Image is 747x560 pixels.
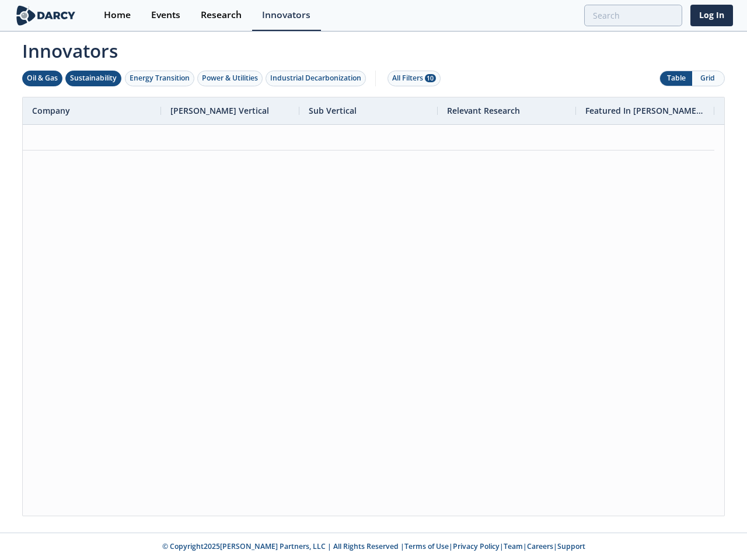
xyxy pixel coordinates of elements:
[32,105,70,116] span: Company
[27,73,58,83] div: Oil & Gas
[130,73,190,83] div: Energy Transition
[527,541,553,551] a: Careers
[266,71,366,86] button: Industrial Decarbonization
[425,74,436,82] span: 10
[388,71,441,86] button: All Filters 10
[22,71,62,86] button: Oil & Gas
[14,33,733,64] span: Innovators
[151,10,180,20] div: Events
[692,71,724,86] button: Grid
[65,71,121,86] button: Sustainability
[585,105,705,116] span: Featured In [PERSON_NAME] Live
[690,5,733,26] a: Log In
[14,5,78,26] img: logo-wide.svg
[504,541,523,551] a: Team
[202,73,258,83] div: Power & Utilities
[201,10,242,20] div: Research
[16,541,731,552] p: © Copyright 2025 [PERSON_NAME] Partners, LLC | All Rights Reserved | | | | |
[309,105,357,116] span: Sub Vertical
[104,10,131,20] div: Home
[270,73,361,83] div: Industrial Decarbonization
[392,73,436,83] div: All Filters
[584,5,682,26] input: Advanced Search
[660,71,692,86] button: Table
[70,73,117,83] div: Sustainability
[262,10,310,20] div: Innovators
[125,71,194,86] button: Energy Transition
[453,541,500,551] a: Privacy Policy
[557,541,585,551] a: Support
[170,105,269,116] span: [PERSON_NAME] Vertical
[404,541,449,551] a: Terms of Use
[197,71,263,86] button: Power & Utilities
[447,105,520,116] span: Relevant Research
